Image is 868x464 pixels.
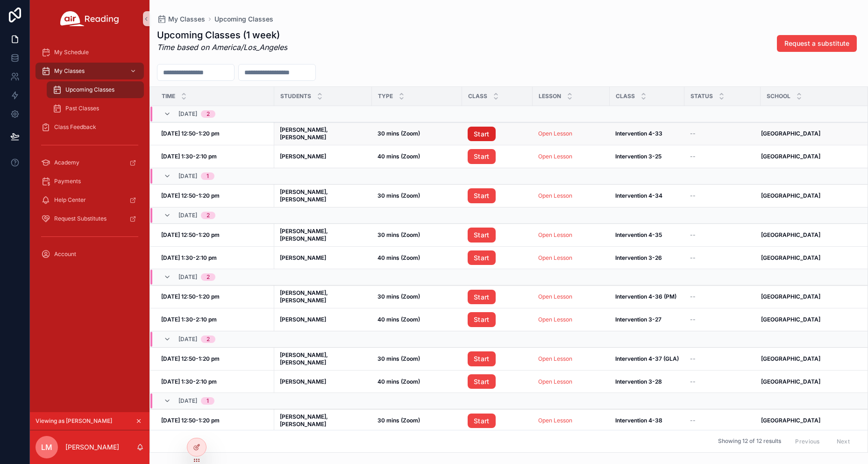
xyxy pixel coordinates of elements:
strong: 40 mins (Zoom) [377,254,420,261]
strong: [GEOGRAPHIC_DATA] [761,153,820,160]
span: Payments [54,178,81,185]
div: 2 [206,273,210,281]
strong: Intervention 4-35 [615,231,662,238]
a: [DATE] 12:50-1:20 pm [161,231,269,239]
a: Start [468,228,496,243]
button: Request a substitute [777,35,857,52]
a: Start [468,250,496,265]
a: [PERSON_NAME], [PERSON_NAME] [280,126,366,141]
span: [DATE] [178,336,197,343]
a: [DATE] 1:30-2:10 pm [161,316,269,323]
em: Time based on America/Los_Angeles [157,43,287,52]
strong: Intervention 3-26 [615,254,662,261]
strong: [PERSON_NAME], [PERSON_NAME] [280,126,329,141]
a: [DATE] 12:50-1:20 pm [161,293,269,300]
strong: [PERSON_NAME], [PERSON_NAME] [280,351,329,366]
a: Academy [36,154,144,171]
div: 2 [206,336,210,343]
strong: [GEOGRAPHIC_DATA] [761,254,820,261]
div: 1 [206,172,209,180]
strong: Intervention 3-27 [615,316,662,323]
a: Open Lesson [538,130,572,137]
span: Time [162,93,175,100]
div: 2 [206,110,210,118]
strong: [PERSON_NAME] [280,254,326,261]
a: -- [690,153,755,160]
a: [GEOGRAPHIC_DATA] [761,417,866,424]
a: [GEOGRAPHIC_DATA] [761,231,866,239]
a: -- [690,378,755,385]
span: Students [280,93,311,100]
span: [DATE] [178,110,197,118]
strong: [DATE] 12:50-1:20 pm [161,293,220,300]
strong: [GEOGRAPHIC_DATA] [761,130,820,137]
a: Start [468,188,496,203]
span: Request Substitutes [54,215,107,222]
span: Academy [54,159,79,166]
a: Open Lesson [538,417,604,424]
span: My Classes [54,67,85,75]
a: Start [468,312,496,327]
a: Start [468,351,496,366]
a: [GEOGRAPHIC_DATA] [761,153,866,160]
a: 30 mins (Zoom) [377,130,456,137]
a: Start [468,127,496,142]
a: [GEOGRAPHIC_DATA] [761,293,866,300]
span: Class Feedback [54,123,96,131]
strong: [DATE] 12:50-1:20 pm [161,231,220,238]
a: -- [690,192,755,200]
a: Start [468,374,496,389]
a: Open Lesson [538,254,572,261]
a: [PERSON_NAME] [280,153,366,160]
a: Start [468,228,527,243]
span: Lesson [539,93,561,100]
span: [DATE] [178,172,197,180]
span: Showing 12 of 12 results [718,438,781,445]
a: Help Center [36,192,144,208]
span: Class [468,93,487,100]
a: Start [468,290,527,305]
strong: [GEOGRAPHIC_DATA] [761,231,820,238]
strong: Intervention 4-33 [615,130,662,137]
a: Start [468,414,496,428]
a: Start [468,290,496,305]
a: Open Lesson [538,153,572,160]
span: LM [41,442,52,453]
a: Start [468,149,496,164]
a: [GEOGRAPHIC_DATA] [761,378,866,385]
strong: Intervention 3-28 [615,378,662,385]
a: [DATE] 1:30-2:10 pm [161,254,269,262]
a: Intervention 4-35 [615,231,679,239]
span: Account [54,250,76,258]
a: -- [690,316,755,323]
strong: [PERSON_NAME], [PERSON_NAME] [280,413,329,428]
a: Intervention 4-37 (GLA) [615,355,679,363]
a: -- [690,130,755,137]
a: Open Lesson [538,378,604,385]
a: -- [690,231,755,239]
span: -- [690,378,696,385]
a: [GEOGRAPHIC_DATA] [761,192,866,200]
span: -- [690,192,696,200]
a: Open Lesson [538,417,572,424]
a: Class Feedback [36,119,144,136]
a: [DATE] 1:30-2:10 pm [161,153,269,160]
a: [DATE] 12:50-1:20 pm [161,355,269,363]
a: 30 mins (Zoom) [377,192,456,200]
span: -- [690,130,696,137]
span: Status [690,93,713,100]
span: Type [378,93,393,100]
a: Request Substitutes [36,210,144,227]
h1: Upcoming Classes (1 week) [157,29,287,42]
strong: 40 mins (Zoom) [377,378,420,385]
strong: [DATE] 1:30-2:10 pm [161,153,217,160]
strong: [PERSON_NAME] [280,378,326,385]
a: Open Lesson [538,378,572,385]
div: 1 [206,397,209,405]
span: Past Classes [65,105,99,112]
a: Open Lesson [538,231,604,239]
a: Open Lesson [538,293,572,300]
a: [PERSON_NAME], [PERSON_NAME] [280,413,366,428]
a: [PERSON_NAME] [280,378,366,385]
